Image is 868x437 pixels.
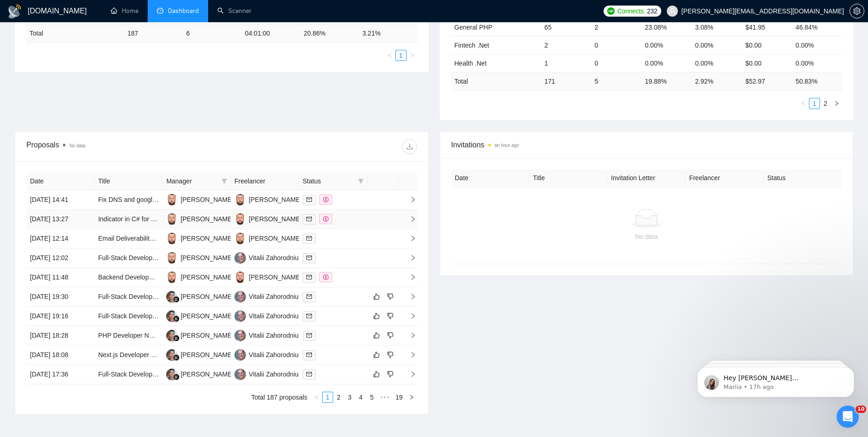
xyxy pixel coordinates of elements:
th: Freelancer [231,172,299,190]
a: TH[PERSON_NAME] [166,331,233,339]
button: like [371,349,382,360]
span: download [403,143,417,150]
a: VZVitalii Zahorodniuk [234,331,302,339]
th: Date [26,172,95,190]
td: [DATE] 13:27 [26,210,95,229]
li: 2 [333,392,344,403]
img: VZ [234,330,246,341]
li: Previous Page [798,98,809,109]
td: 2.92 % [691,72,742,90]
div: [PERSON_NAME] [180,272,233,282]
button: dislike [385,330,396,341]
span: mail [306,294,312,299]
img: TH [166,369,178,380]
div: [PERSON_NAME] [249,272,302,282]
a: Full-Stack Developer & Designer for AI-Powered College Admissions Platform [98,293,321,300]
td: $ 52.97 [742,72,792,90]
li: 2 [820,98,831,109]
td: 2 [591,18,641,36]
img: upwork-logo.png [607,7,615,15]
iframe: Intercom live chat [837,406,859,428]
a: VZVitalii Zahorodniuk [234,351,302,358]
span: dislike [387,312,394,320]
td: $0.00 [742,54,792,72]
span: like [373,312,380,320]
li: 1 [395,50,407,61]
span: right [402,196,416,203]
td: Full-Stack Developer Needed for Luxury Vacation Rental Platform (Backend + CMS + Website) [95,307,163,326]
img: ST [234,194,246,206]
time: an hour ago [495,143,519,148]
td: Full-Stack Developer & Designer for AI-Powered College Admissions Platform [95,287,163,307]
button: like [371,291,382,302]
button: left [311,392,322,403]
li: Next 5 Pages [377,392,392,403]
img: VZ [234,310,246,322]
th: Status [764,169,842,187]
div: [PERSON_NAME] [180,194,233,205]
button: dislike [385,291,396,302]
a: PHP Developer Needed to Debug and Fix Website Code [98,332,260,339]
td: [DATE] 12:14 [26,229,95,249]
td: 0.00% [792,36,842,54]
a: VZVitalii Zahorodniuk [234,370,302,377]
button: like [371,330,382,341]
img: ST [234,233,246,244]
span: like [373,332,380,339]
a: ST[PERSON_NAME] [234,273,302,280]
td: 0.00% [641,36,691,54]
td: [DATE] 14:41 [26,190,95,210]
a: Backend Development Agency [98,273,186,281]
a: 1 [323,392,333,402]
td: 0.00% [792,54,842,72]
a: VZVitalii Zahorodniuk [234,312,302,319]
th: Manager [162,172,231,190]
a: ST[PERSON_NAME] [166,234,233,242]
span: dollar [323,274,329,280]
a: searchScanner [217,7,251,15]
button: left [384,50,395,61]
span: mail [306,371,312,377]
th: Freelancer [685,169,763,187]
a: ST[PERSON_NAME] [166,254,233,261]
a: Full-Stack Developer Needed for Luxury Vacation Rental Platform (Backend + CMS + Website) [98,312,370,320]
div: Vitalii Zahorodniuk [249,291,302,302]
span: dislike [387,351,394,358]
li: 1 [322,392,333,403]
span: filter [358,178,364,184]
img: ST [234,213,246,225]
span: mail [306,352,312,358]
button: left [798,98,809,109]
div: [PERSON_NAME] [249,233,302,243]
td: PHP Developer Needed to Debug and Fix Website Code [95,326,163,346]
span: mail [306,197,312,202]
td: Email Deliverability Expert Needed to Prevent Our Emails from Going to Spam (dgx.eco domain) [95,229,163,249]
span: mail [306,236,312,241]
td: [DATE] 18:08 [26,346,95,365]
button: right [407,50,418,61]
div: [PERSON_NAME] [180,214,233,224]
a: ST[PERSON_NAME] [234,215,302,222]
span: dislike [387,370,394,378]
div: Vitalii Zahorodniuk [249,330,302,340]
div: Vitalii Zahorodniuk [249,253,302,263]
img: logo [7,4,22,19]
iframe: Intercom notifications message [683,347,868,412]
button: download [402,139,417,154]
li: Next Page [407,50,418,61]
li: 4 [355,392,366,403]
button: right [831,98,842,109]
td: 23.08% [641,18,691,36]
span: right [402,352,416,358]
th: Title [529,169,607,187]
th: Invitation Letter [607,169,685,187]
a: ST[PERSON_NAME] [166,195,233,203]
td: 5 [591,72,641,90]
a: 4 [356,392,366,402]
th: Title [95,172,163,190]
li: Total 187 proposals [251,392,307,403]
a: VZVitalii Zahorodniuk [234,292,302,300]
td: 3.21 % [359,24,417,42]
